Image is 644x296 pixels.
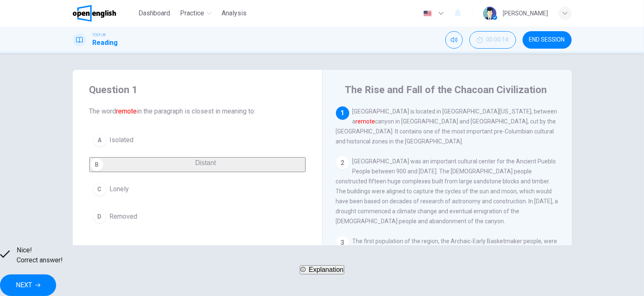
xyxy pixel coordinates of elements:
span: Correct answer! [17,255,63,265]
button: Analysis [218,6,250,21]
font: remote [356,118,375,125]
button: Dashboard [135,6,173,21]
h4: Question 1 [89,83,306,96]
span: Dashboard [138,8,170,18]
h4: The Rise and Fall of the Chacoan Civilization [345,83,547,96]
span: 00:00:14 [486,37,509,43]
div: 3 [336,236,349,249]
button: Practice [177,6,215,21]
button: Explanation [300,265,345,274]
div: B [90,158,104,171]
span: Nice! [17,245,63,255]
span: [GEOGRAPHIC_DATA] is located in [GEOGRAPHIC_DATA][US_STATE], between a canyon in [GEOGRAPHIC_DATA... [336,108,558,145]
span: END SESSION [529,37,565,43]
span: NEXT [16,279,32,291]
div: 1 [336,106,349,120]
button: BDistant [89,157,306,172]
span: [GEOGRAPHIC_DATA] was an important cultural center for the Ancient Pueblo People between 900 and ... [336,158,558,224]
font: remote [116,107,137,115]
div: [PERSON_NAME] [503,8,548,18]
a: OpenEnglish logo [73,5,136,22]
img: Profile picture [483,7,496,20]
span: TOEFL® [93,32,106,38]
button: 00:00:14 [469,31,516,49]
span: Explanation [309,266,344,273]
div: 2 [336,156,349,170]
span: Analysis [222,8,247,18]
img: OpenEnglish logo [73,5,116,22]
div: Hide [469,31,516,49]
span: The word in the paragraph is closest in meaning to: [89,106,306,116]
button: END SESSION [523,31,572,49]
span: Distant [195,159,216,166]
div: Mute [445,31,463,49]
h1: Reading [93,38,118,48]
span: Practice [180,8,204,18]
img: en [422,10,433,17]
